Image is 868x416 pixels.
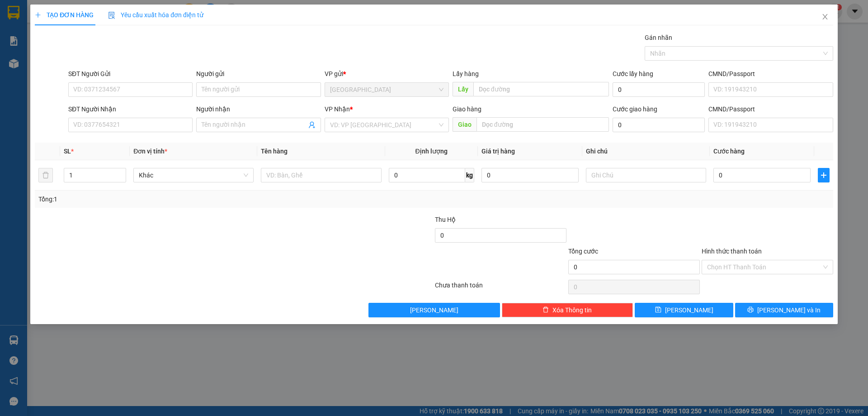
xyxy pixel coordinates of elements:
div: Chưa thanh toán [434,280,567,296]
span: Giá trị hàng [481,148,515,155]
span: close [821,13,829,20]
input: Cước lấy hàng [613,82,705,97]
span: VP Nhận [325,105,350,113]
label: Cước lấy hàng [613,70,653,77]
span: [PERSON_NAME] [665,305,713,315]
span: Thu Hộ [435,216,456,223]
input: Dọc đường [473,82,609,96]
img: icon [108,12,115,19]
span: Giao hàng [453,105,481,113]
button: Close [812,5,838,30]
span: [PERSON_NAME] [410,305,458,315]
div: VP gửi [325,69,449,79]
span: kg [465,168,474,182]
span: [PERSON_NAME] và In [757,305,821,315]
span: delete [542,306,549,314]
span: Lấy hàng [453,70,479,77]
button: save[PERSON_NAME] [635,303,733,317]
div: CMND/Passport [708,69,833,79]
span: Yêu cầu xuất hóa đơn điện tử [108,11,203,19]
span: Đà Lạt [330,83,443,96]
span: Định lượng [415,148,448,155]
div: Người gửi [196,69,321,79]
button: plus [818,168,830,182]
span: Cước hàng [713,148,745,155]
button: deleteXóa Thông tin [502,303,633,317]
div: CMND/Passport [708,104,833,114]
span: plus [818,172,829,179]
span: Tên hàng [261,148,288,155]
input: Ghi Chú [586,168,706,182]
label: Gán nhãn [645,34,672,41]
button: [PERSON_NAME] [368,303,500,317]
span: Tổng cước [568,248,598,255]
span: Xóa Thông tin [552,305,592,315]
th: Ghi chú [582,143,710,160]
button: printer[PERSON_NAME] và In [735,303,833,317]
span: Lấy [453,82,473,96]
input: Cước giao hàng [613,118,705,132]
input: Dọc đường [476,117,609,132]
span: Giao [453,117,476,132]
span: printer [747,306,754,314]
span: SL [64,148,71,155]
span: Đơn vị tính [133,148,167,155]
span: TẠO ĐƠN HÀNG [35,11,94,19]
span: save [655,306,661,314]
div: Người nhận [196,104,321,114]
div: Tổng: 1 [38,194,335,204]
label: Hình thức thanh toán [702,248,762,255]
span: Khác [139,168,248,182]
span: user-add [308,121,316,129]
input: VD: Bàn, Ghế [261,168,381,182]
span: plus [35,12,41,18]
button: delete [38,168,53,182]
label: Cước giao hàng [613,105,657,113]
div: SĐT Người Gửi [68,69,193,79]
input: 0 [481,168,579,182]
div: SĐT Người Nhận [68,104,193,114]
